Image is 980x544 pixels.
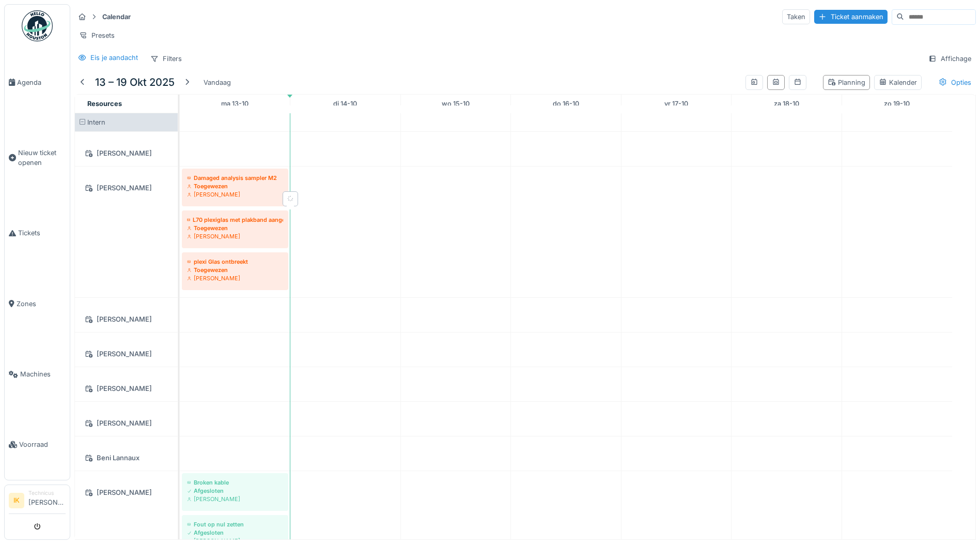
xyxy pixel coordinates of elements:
[219,97,251,111] a: 13 oktober 2025
[187,216,283,224] div: L70 plexiglas met plakband aangeplakt
[814,10,888,24] div: Ticket aanmaken
[17,78,66,87] span: Agenda
[81,417,172,430] div: [PERSON_NAME]
[187,528,283,537] div: Afgesloten
[881,97,912,111] a: 19 oktober 2025
[771,97,802,111] a: 18 oktober 2025
[95,76,175,88] h5: 13 – 19 okt 2025
[90,53,138,63] div: Eis je aandacht
[22,10,53,41] img: Badge_color-CXgf-gQk.svg
[782,9,810,24] div: Taken
[187,266,283,274] div: Toegewezen
[331,97,360,111] a: 14 oktober 2025
[550,97,582,111] a: 16 oktober 2025
[87,100,122,108] span: Resources
[98,12,135,22] strong: Calendar
[19,440,66,449] span: Voorraad
[28,489,66,511] li: [PERSON_NAME]
[187,274,283,282] div: [PERSON_NAME]
[662,97,691,111] a: 17 oktober 2025
[187,495,283,503] div: [PERSON_NAME]
[17,299,66,309] span: Zones
[81,451,172,464] div: Beni Lannaux
[81,347,172,360] div: [PERSON_NAME]
[187,190,283,199] div: [PERSON_NAME]
[187,174,283,182] div: Damaged analysis sampler M2
[81,147,172,160] div: [PERSON_NAME]
[187,224,283,232] div: Toegewezen
[18,228,66,238] span: Tickets
[28,489,66,497] div: Technicus
[187,478,283,487] div: Broken kable
[439,97,472,111] a: 15 oktober 2025
[187,487,283,495] div: Afgesloten
[5,268,70,339] a: Zones
[74,28,119,43] div: Presets
[5,117,70,198] a: Nieuw ticket openen
[18,148,66,168] span: Nieuw ticket openen
[187,182,283,190] div: Toegewezen
[9,493,24,508] li: IK
[9,489,66,514] a: IK Technicus[PERSON_NAME]
[187,232,283,240] div: [PERSON_NAME]
[81,382,172,395] div: [PERSON_NAME]
[146,51,186,66] div: Filters
[5,410,70,480] a: Voorraad
[828,78,865,87] div: Planning
[5,47,70,117] a: Agenda
[5,339,70,410] a: Machines
[924,51,976,66] div: Affichage
[199,75,235,89] div: Vandaag
[5,198,70,268] a: Tickets
[81,313,172,326] div: [PERSON_NAME]
[187,520,283,528] div: Fout op nul zetten
[20,369,66,379] span: Machines
[81,486,172,499] div: [PERSON_NAME]
[187,258,283,266] div: plexi Glas ontbreekt
[87,118,105,126] span: Intern
[81,182,172,194] div: [PERSON_NAME]
[879,78,917,87] div: Kalender
[934,75,976,90] div: Opties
